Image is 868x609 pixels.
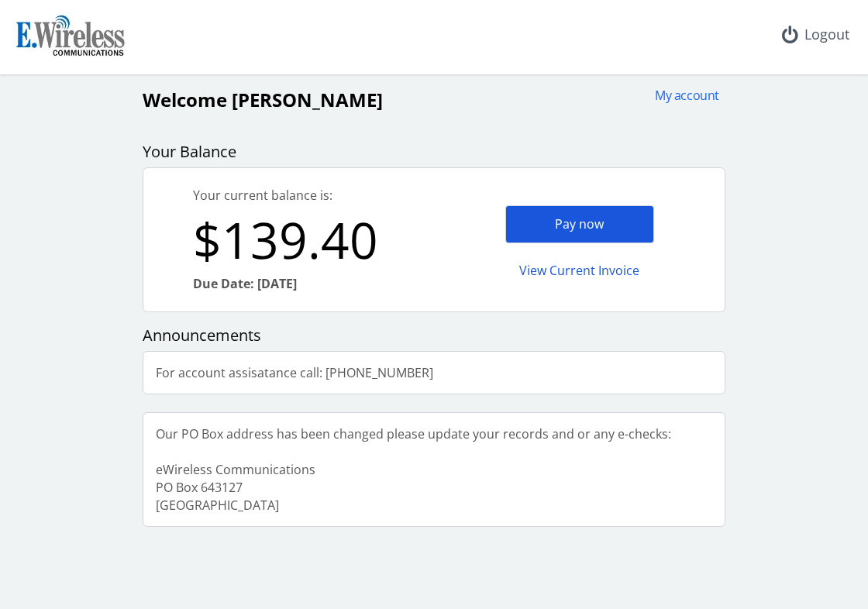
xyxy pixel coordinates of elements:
[143,141,236,162] span: Your Balance
[143,325,261,346] span: Announcements
[143,413,684,526] div: Our PO Box address has been changed please update your records and or any e-checks: eWireless Com...
[143,87,227,112] span: Welcome
[645,87,719,105] div: My account
[505,205,654,243] div: Pay now
[505,253,654,289] div: View Current Invoice
[193,187,434,205] div: Your current balance is:
[143,352,446,394] div: For account assisatance call: [PHONE_NUMBER]
[193,205,434,275] div: $139.40
[232,87,383,112] span: [PERSON_NAME]
[193,275,434,293] div: Due Date: [DATE]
